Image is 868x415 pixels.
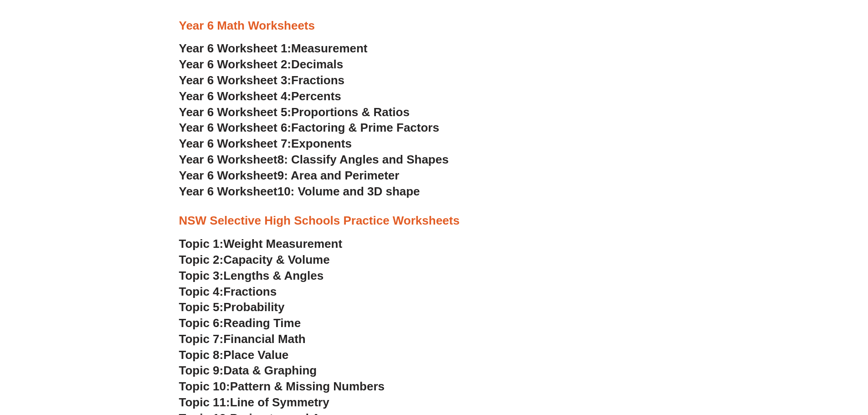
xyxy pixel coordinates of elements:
span: Place Value [223,348,288,362]
iframe: Chat Widget [716,312,868,415]
h3: NSW Selective High Schools Practice Worksheets [179,213,689,229]
a: Topic 7:Financial Math [179,332,306,346]
span: Percents [291,89,341,103]
span: Topic 7: [179,332,224,346]
span: Topic 6: [179,316,224,330]
span: Proportions & Ratios [291,105,410,119]
h3: Year 6 Math Worksheets [179,18,689,34]
span: Year 6 Worksheet 6: [179,121,292,134]
span: Topic 2: [179,253,224,266]
a: Topic 8:Place Value [179,348,289,362]
a: Year 6 Worksheet9: Area and Perimeter [179,169,400,182]
span: Year 6 Worksheet 1: [179,41,292,55]
a: Year 6 Worksheet 7:Exponents [179,137,352,150]
span: Topic 1: [179,237,224,251]
span: Year 6 Worksheet 5: [179,105,292,119]
a: Topic 5:Probability [179,300,285,314]
a: Topic 11:Line of Symmetry [179,395,329,409]
a: Year 6 Worksheet 4:Percents [179,89,341,103]
span: Factoring & Prime Factors [291,121,439,134]
a: Year 6 Worksheet 5:Proportions & Ratios [179,105,410,119]
a: Topic 2:Capacity & Volume [179,253,330,266]
span: 10: Volume and 3D shape [277,184,420,198]
span: Fractions [291,73,344,87]
span: Fractions [223,285,277,298]
span: Year 6 Worksheet 4: [179,89,292,103]
a: Topic 3:Lengths & Angles [179,269,324,282]
span: Capacity & Volume [223,253,329,266]
span: 8: Classify Angles and Shapes [277,153,449,166]
span: Exponents [291,137,352,150]
span: Data & Graphing [223,364,317,377]
a: Year 6 Worksheet 3:Fractions [179,73,344,87]
span: Decimals [291,57,343,71]
a: Year 6 Worksheet 1:Measurement [179,41,368,55]
a: Year 6 Worksheet10: Volume and 3D shape [179,184,420,198]
span: Topic 8: [179,348,224,362]
a: Topic 6:Reading Time [179,316,301,330]
span: Topic 3: [179,269,224,282]
a: Topic 10:Pattern & Missing Numbers [179,379,385,393]
span: Measurement [291,41,368,55]
span: Pattern & Missing Numbers [230,379,385,393]
span: Lengths & Angles [223,269,324,282]
span: Year 6 Worksheet [179,169,277,182]
a: Topic 9:Data & Graphing [179,364,317,377]
span: Probability [223,300,284,314]
span: Topic 4: [179,285,224,298]
span: Year 6 Worksheet 3: [179,73,292,87]
span: Topic 11: [179,395,230,409]
span: Financial Math [223,332,305,346]
span: Topic 9: [179,364,224,377]
span: Reading Time [223,316,301,330]
span: Line of Symmetry [230,395,329,409]
span: Year 6 Worksheet [179,184,277,198]
span: Year 6 Worksheet 2: [179,57,292,71]
a: Year 6 Worksheet 2:Decimals [179,57,344,71]
span: Topic 10: [179,379,230,393]
span: Topic 5: [179,300,224,314]
span: Year 6 Worksheet 7: [179,137,292,150]
span: Year 6 Worksheet [179,153,277,166]
a: Topic 1:Weight Measurement [179,237,343,251]
a: Topic 4:Fractions [179,285,277,298]
a: Year 6 Worksheet8: Classify Angles and Shapes [179,153,449,166]
span: Weight Measurement [223,237,342,251]
span: 9: Area and Perimeter [277,169,400,182]
a: Year 6 Worksheet 6:Factoring & Prime Factors [179,121,439,134]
